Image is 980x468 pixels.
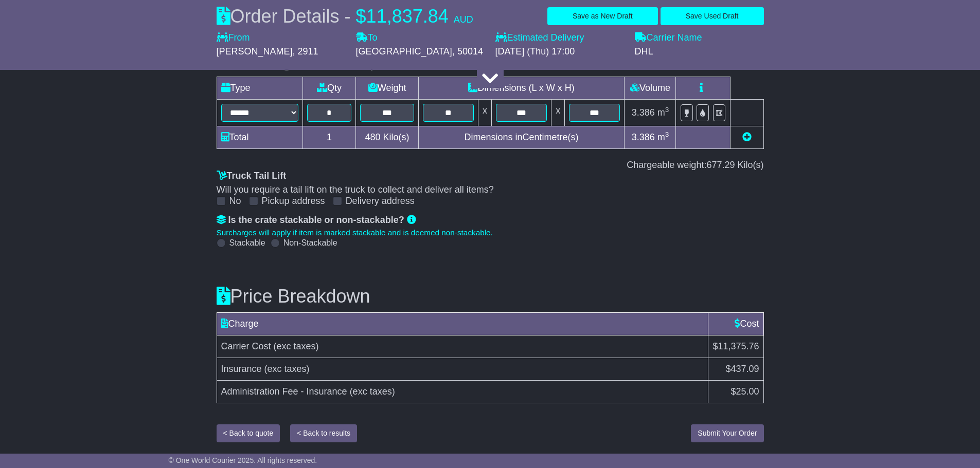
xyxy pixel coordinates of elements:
[217,160,764,171] div: Chargeable weight: Kilo(s)
[478,99,491,126] td: x
[217,286,764,307] h3: Price Breakdown
[221,386,347,397] span: Administration Fee - Insurance
[229,238,265,248] label: Stackable
[356,46,452,57] span: [GEOGRAPHIC_DATA]
[217,228,764,237] div: Surcharges will apply if item is marked stackable and is deemed non-stackable.
[229,196,241,207] label: No
[293,46,318,57] span: , 2911
[350,386,395,397] span: (exc taxes)
[698,429,757,437] span: Submit Your Order
[495,46,625,58] div: [DATE] (Thu) 17:00
[730,386,759,397] span: $25.00
[217,77,302,99] td: Type
[290,424,357,442] button: < Back to results
[217,424,280,442] button: < Back to quote
[495,32,625,44] label: Estimated Delivery
[708,313,763,335] td: Cost
[635,46,764,58] div: DHL
[551,99,565,126] td: x
[356,126,418,148] td: Kilo(s)
[706,160,735,170] span: 677.29
[725,364,759,374] span: $437.09
[657,132,669,142] span: m
[418,126,625,148] td: Dimensions in Centimetre(s)
[365,132,381,142] span: 480
[632,132,655,142] span: 3.386
[657,107,669,118] span: m
[366,6,449,27] span: 11,837.84
[356,32,378,44] label: To
[221,341,271,351] span: Carrier Cost
[661,7,764,25] button: Save Used Draft
[228,215,404,225] span: Is the crate stackable or non-stackable?
[217,32,250,44] label: From
[691,424,763,442] button: Submit Your Order
[221,364,262,374] span: Insurance
[742,132,752,142] a: Add new item
[346,196,415,207] label: Delivery address
[302,126,356,148] td: 1
[274,341,319,351] span: (exc taxes)
[632,107,655,118] span: 3.386
[169,456,317,464] span: © One World Courier 2025. All rights reserved.
[262,196,325,207] label: Pickup address
[452,46,483,57] span: , 50014
[356,6,366,27] span: $
[635,32,702,44] label: Carrier Name
[217,5,473,27] div: Order Details -
[665,130,669,138] sup: 3
[217,171,287,182] label: Truck Tail Lift
[217,313,708,335] td: Charge
[217,46,293,57] span: [PERSON_NAME]
[454,14,473,25] span: AUD
[217,184,764,196] div: Will you require a tail lift on the truck to collect and deliver all items?
[665,106,669,114] sup: 3
[217,126,302,148] td: Total
[264,364,310,374] span: (exc taxes)
[712,341,759,351] span: $11,375.76
[283,238,337,248] label: Non-Stackable
[547,7,658,25] button: Save as New Draft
